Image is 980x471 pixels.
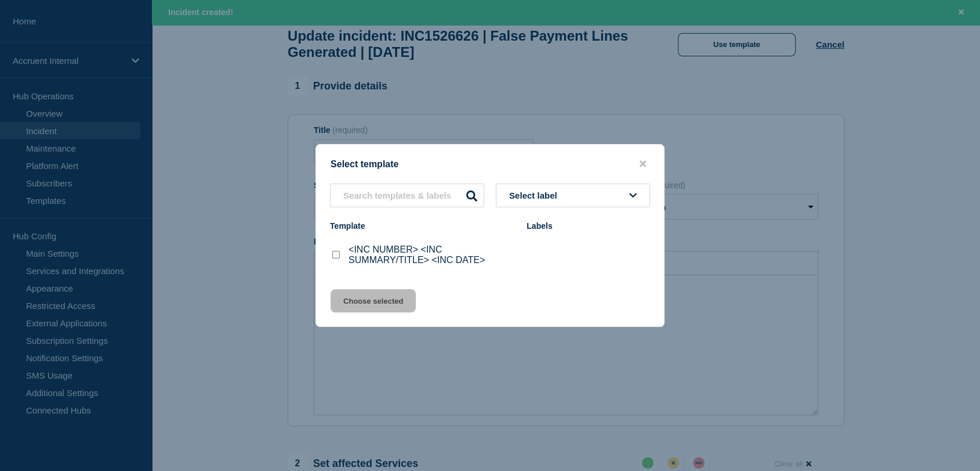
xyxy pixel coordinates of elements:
[349,245,515,265] p: <INC NUMBER> <INC SUMMARY/TITLE> <INC DATE>
[330,184,484,207] input: Search templates & labels
[316,159,664,170] div: Select template
[509,190,562,200] span: Select label
[330,221,515,231] div: Template
[496,184,650,207] button: Select label
[331,289,416,312] button: Choose selected
[636,159,649,170] button: close button
[527,221,650,231] div: Labels
[332,251,340,258] input: <INC NUMBER> <INC SUMMARY/TITLE> <INC DATE> checkbox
